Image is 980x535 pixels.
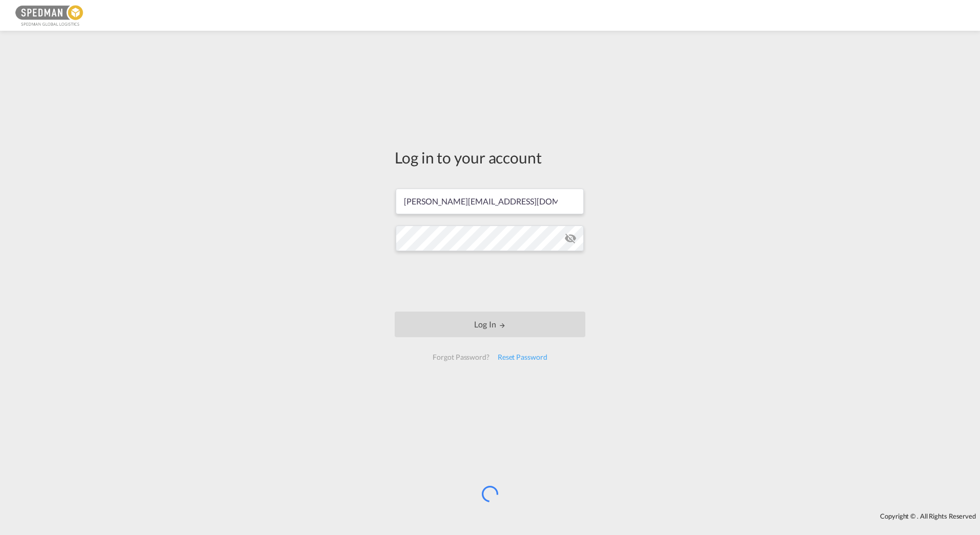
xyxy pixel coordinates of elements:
[395,312,585,337] button: LOGIN
[428,348,493,366] div: Forgot Password?
[494,348,552,366] div: Reset Password
[395,147,585,168] div: Log in to your account
[15,4,85,27] img: c12ca350ff1b11efb6b291369744d907.png
[564,232,577,244] md-icon: icon-eye-off
[396,189,584,214] input: Enter email/phone number
[412,261,568,301] iframe: reCAPTCHA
